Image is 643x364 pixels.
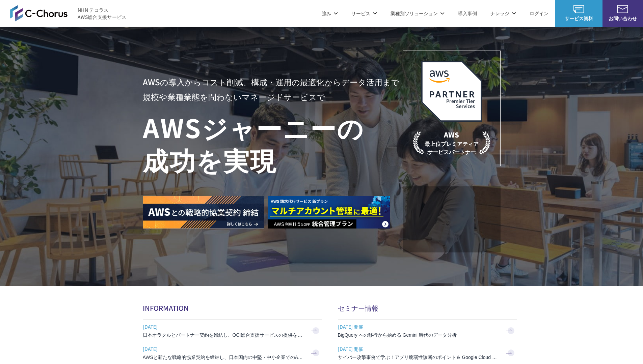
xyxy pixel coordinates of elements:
[338,322,500,332] span: [DATE] 開催
[78,6,127,21] span: NHN テコラス AWS総合支援サービス
[143,332,305,338] h3: 日本オラクルとパートナー契約を締結し、OCI総合支援サービスの提供を開始
[143,74,403,104] p: AWSの導入からコスト削減、 構成・運用の最適化からデータ活用まで 規模や業種業態を問わない マネージドサービスで
[322,10,338,17] p: 強み
[416,196,487,246] img: 契約件数
[143,111,403,176] h1: AWS ジャーニーの 成功を実現
[143,354,305,361] h3: AWSと新たな戦略的協業契約を締結し、日本国内の中堅・中小企業でのAWS活用を加速
[338,354,500,361] h3: サイバー攻撃事例で学ぶ！アプリ脆弱性診断のポイント＆ Google Cloud セキュリティ対策
[338,320,517,342] a: [DATE] 開催 BigQuery への移行から始める Gemini 時代のデータ分析
[444,130,459,140] em: AWS
[555,15,602,22] span: サービス資料
[338,342,517,364] a: [DATE] 開催 サイバー攻撃事例で学ぶ！アプリ脆弱性診断のポイント＆ Google Cloud セキュリティ対策
[10,5,68,21] img: AWS総合支援サービス C-Chorus
[338,303,517,313] h2: セミナー情報
[143,322,305,332] span: [DATE]
[338,332,500,338] h3: BigQuery への移行から始める Gemini 時代のデータ分析
[391,10,445,17] p: 業種別ソリューション
[617,5,628,13] img: お問い合わせ
[10,5,127,21] a: AWS総合支援サービス C-Chorus NHN テコラスAWS総合支援サービス
[413,130,490,156] p: 最上位プレミアティア サービスパートナー
[421,61,482,122] img: AWSプレミアティアサービスパートナー
[602,15,643,22] span: お問い合わせ
[573,5,584,13] img: AWS総合支援サービス C-Chorus サービス資料
[530,10,548,17] a: ログイン
[338,344,500,354] span: [DATE] 開催
[143,303,322,313] h2: INFORMATION
[490,10,516,17] p: ナレッジ
[143,344,305,354] span: [DATE]
[143,320,322,342] a: [DATE] 日本オラクルとパートナー契約を締結し、OCI総合支援サービスの提供を開始
[143,342,322,364] a: [DATE] AWSと新たな戦略的協業契約を締結し、日本国内の中堅・中小企業でのAWS活用を加速
[458,10,477,17] a: 導入事例
[143,196,264,229] img: AWSとの戦略的協業契約 締結
[351,10,377,17] p: サービス
[268,196,390,229] img: AWS請求代行サービス 統合管理プラン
